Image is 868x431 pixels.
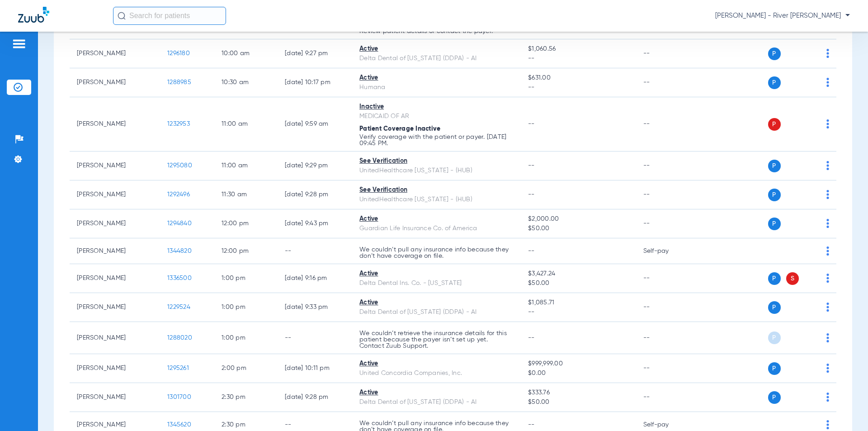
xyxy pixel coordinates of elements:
td: [DATE] 10:17 PM [278,68,352,97]
span: 1336500 [167,275,192,281]
span: -- [528,248,535,254]
img: group-dot-blue.svg [826,364,829,373]
img: x.svg [806,49,815,58]
span: 1295080 [167,162,192,169]
img: x.svg [806,303,815,312]
td: 11:30 AM [214,180,278,209]
img: group-dot-blue.svg [826,219,829,228]
span: -- [528,335,535,341]
img: x.svg [806,190,815,199]
p: We couldn’t retrieve the insurance details for this patient because the payer isn’t set up yet. C... [359,330,514,349]
div: Active [359,214,514,224]
td: -- [278,322,352,354]
span: 1295261 [167,365,189,371]
td: 10:30 AM [214,68,278,97]
span: P [768,189,781,201]
td: [PERSON_NAME] [70,39,160,68]
div: Active [359,388,514,398]
div: Inactive [359,102,514,112]
img: x.svg [806,219,815,228]
span: $2,000.00 [528,214,628,224]
span: P [768,301,781,314]
td: 10:00 AM [214,39,278,68]
img: Search Icon [118,12,126,20]
td: [DATE] 9:28 PM [278,383,352,412]
img: x.svg [806,364,815,373]
span: $50.00 [528,279,628,288]
span: 1229524 [167,304,190,310]
div: See Verification [359,156,514,166]
img: group-dot-blue.svg [826,333,829,342]
td: [DATE] 9:29 PM [278,152,352,180]
span: 1296180 [167,50,190,57]
img: x.svg [806,393,815,402]
span: $0.00 [528,369,628,378]
span: -- [528,54,628,63]
td: [DATE] 9:27 PM [278,39,352,68]
span: -- [528,83,628,92]
td: [DATE] 9:33 PM [278,293,352,322]
span: $1,085.71 [528,298,628,308]
span: $999,999.00 [528,359,628,369]
td: 2:00 PM [214,354,278,383]
td: -- [636,68,697,97]
div: Active [359,269,514,279]
td: -- [278,238,352,264]
span: -- [528,308,628,317]
span: P [768,218,781,230]
td: [PERSON_NAME] [70,322,160,354]
td: [PERSON_NAME] [70,180,160,209]
td: -- [636,322,697,354]
span: 1294840 [167,220,192,227]
span: -- [528,422,535,428]
div: Humana [359,83,514,92]
td: -- [636,152,697,180]
span: -- [528,191,535,198]
td: 12:00 PM [214,238,278,264]
div: Active [359,359,514,369]
div: UnitedHealthcare [US_STATE] - (HUB) [359,166,514,175]
td: [PERSON_NAME] [70,354,160,383]
td: [DATE] 10:11 PM [278,354,352,383]
span: P [768,47,781,60]
div: Delta Dental of [US_STATE] (DDPA) - AI [359,54,514,63]
div: United Concordia Companies, Inc. [359,369,514,378]
img: Zuub Logo [18,7,49,23]
td: -- [636,264,697,293]
td: [PERSON_NAME] [70,209,160,238]
span: P [768,272,781,285]
span: 1292496 [167,191,190,198]
td: [PERSON_NAME] [70,264,160,293]
td: [PERSON_NAME] [70,68,160,97]
div: UnitedHealthcare [US_STATE] - (HUB) [359,195,514,204]
img: group-dot-blue.svg [826,161,829,170]
span: $1,060.56 [528,44,628,54]
span: $631.00 [528,73,628,83]
td: 1:00 PM [214,264,278,293]
span: P [768,160,781,172]
td: -- [636,39,697,68]
td: [DATE] 9:43 PM [278,209,352,238]
td: [PERSON_NAME] [70,238,160,264]
img: x.svg [806,161,815,170]
iframe: Chat Widget [823,388,868,431]
span: 1344820 [167,248,192,254]
td: [DATE] 9:59 AM [278,97,352,152]
img: group-dot-blue.svg [826,190,829,199]
p: Verify coverage with the patient or payer. [DATE] 09:45 PM. [359,134,514,147]
span: P [768,118,781,131]
td: 11:00 AM [214,97,278,152]
span: P [768,362,781,375]
img: group-dot-blue.svg [826,303,829,312]
span: 1232953 [167,121,190,127]
div: Active [359,73,514,83]
div: Guardian Life Insurance Co. of America [359,224,514,233]
img: x.svg [806,274,815,283]
img: group-dot-blue.svg [826,274,829,283]
span: -- [528,121,535,127]
td: -- [636,209,697,238]
td: -- [636,354,697,383]
td: [DATE] 9:28 PM [278,180,352,209]
td: -- [636,293,697,322]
